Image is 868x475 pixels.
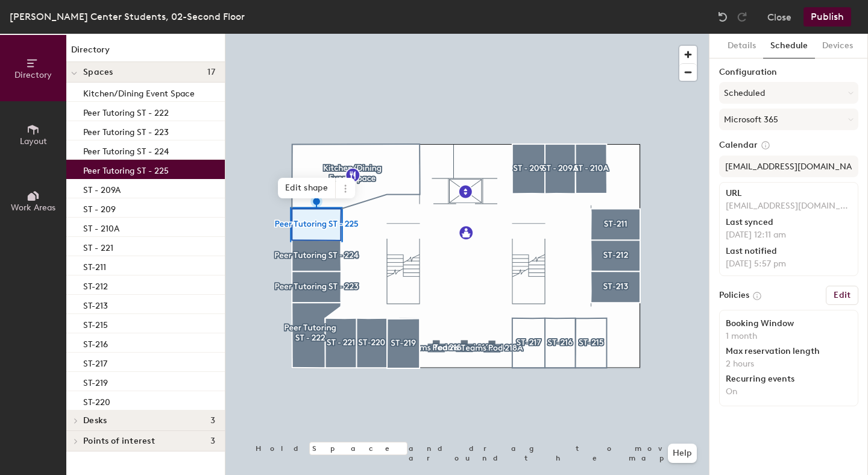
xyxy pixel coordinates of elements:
[83,143,169,157] p: Peer Tutoring ST - 224
[719,156,858,177] input: Add calendar email
[10,9,245,24] div: [PERSON_NAME] Center Students, 02-Second Floor
[83,201,116,215] p: ST - 209
[726,201,852,212] p: [EMAIL_ADDRESS][DOMAIN_NAME]
[210,436,215,446] span: 3
[83,124,169,137] p: Peer Tutoring ST - 223
[719,68,858,77] label: Configuration
[66,43,225,62] h1: Directory
[717,11,729,23] img: Undo
[83,297,108,311] p: ST-213
[826,286,858,305] button: Edit
[726,189,852,198] div: URL
[83,374,108,388] p: ST-219
[83,416,107,426] span: Desks
[834,291,851,300] h6: Edit
[726,347,852,356] div: Max reservation length
[719,291,749,300] label: Policies
[767,7,791,27] button: Close
[207,68,215,77] span: 17
[83,162,169,176] p: Peer Tutoring ST - 225
[83,278,108,292] p: ST-212
[11,203,55,213] span: Work Areas
[668,444,697,463] button: Help
[83,85,195,99] p: Kitchen/Dining Event Space
[726,230,852,241] p: [DATE] 12:11 am
[726,359,852,370] p: 2 hours
[14,70,52,80] span: Directory
[83,436,155,446] span: Points of interest
[83,220,119,234] p: ST - 210A
[726,374,852,384] div: Recurring events
[83,104,169,118] p: Peer Tutoring ST - 222
[20,136,47,146] span: Layout
[726,218,852,227] div: Last synced
[83,239,113,253] p: ST - 221
[726,319,852,329] div: Booking Window
[719,140,858,151] label: Calendar
[726,247,852,256] div: Last notified
[278,178,336,198] span: Edit shape
[719,109,858,130] button: Microsoft 365
[726,259,852,269] p: [DATE] 5:57 pm
[726,331,852,342] p: 1 month
[763,34,815,58] button: Schedule
[720,34,763,58] button: Details
[726,386,852,397] p: On
[83,181,121,195] p: ST - 209A
[719,82,858,104] button: Scheduled
[815,34,860,58] button: Devices
[83,336,108,350] p: ST-216
[804,7,851,27] button: Publish
[83,68,113,77] span: Spaces
[210,416,215,426] span: 3
[83,316,108,330] p: ST-215
[736,11,748,23] img: Redo
[83,394,110,407] p: ST-220
[83,259,106,272] p: ST-211
[83,355,107,369] p: ST-217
